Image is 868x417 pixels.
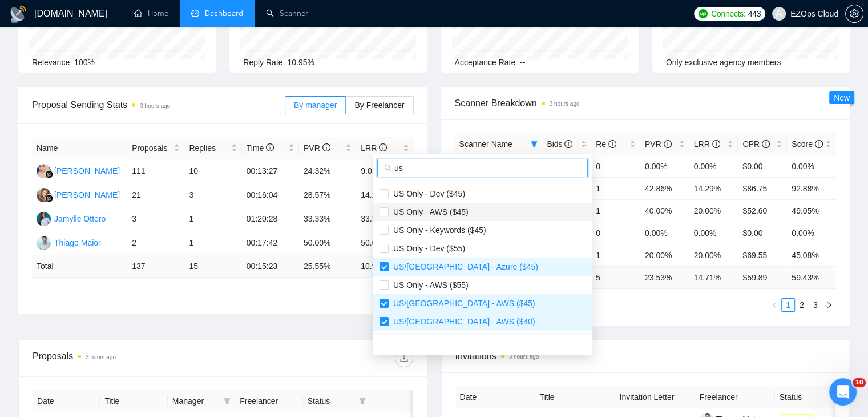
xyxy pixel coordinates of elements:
[591,244,640,266] td: 1
[640,266,689,288] td: 23.53 %
[640,222,689,244] td: 0.00%
[242,159,299,183] td: 00:13:27
[172,395,219,407] span: Manager
[242,207,299,231] td: 01:20:28
[689,266,738,288] td: 14.71 %
[132,142,171,154] span: Proposals
[242,231,299,255] td: 00:17:42
[738,155,787,177] td: $0.00
[221,392,233,410] span: filter
[615,386,695,408] th: Invitation Letter
[389,280,469,290] span: US Only - AWS ($55)
[591,222,640,244] td: 0
[846,9,863,18] span: setting
[322,143,330,151] span: info-circle
[689,244,738,266] td: 20.00%
[822,298,836,312] li: Next Page
[294,101,337,110] span: By manager
[742,139,769,149] span: CPR
[140,103,170,109] time: 3 hours ago
[299,255,356,278] td: 25.55 %
[389,317,535,326] span: US/[GEOGRAPHIC_DATA] - AWS ($40)
[354,101,404,110] span: By Freelancer
[455,349,836,363] span: Invitations
[455,96,837,110] span: Scanner Breakdown
[205,9,243,18] span: Dashboard
[389,262,538,271] span: US/[GEOGRAPHIC_DATA] - Azure ($45)
[564,140,572,148] span: info-circle
[535,386,615,408] th: Title
[134,9,168,18] a: homeHome
[640,177,689,199] td: 42.86%
[826,302,833,308] span: right
[591,266,640,288] td: 5
[591,155,640,177] td: 0
[299,231,356,255] td: 50.00%
[356,231,413,255] td: 50.00%
[127,255,184,278] td: 137
[127,183,184,207] td: 21
[459,139,512,149] span: Scanner Name
[787,177,836,199] td: 92.88%
[775,386,855,408] th: Status
[528,135,540,153] span: filter
[54,165,120,177] div: [PERSON_NAME]
[184,137,241,159] th: Replies
[184,159,241,183] td: 10
[640,199,689,222] td: 40.00%
[694,139,720,149] span: LRR
[266,143,274,151] span: info-circle
[37,166,120,175] a: AJ[PERSON_NAME]
[771,302,778,308] span: left
[243,58,282,67] span: Reply Rate
[9,5,27,23] img: logo
[127,231,184,255] td: 2
[184,255,241,278] td: 15
[288,58,314,67] span: 10.95%
[389,226,486,235] span: US Only - Keywords ($45)
[738,244,787,266] td: $69.55
[762,140,770,148] span: info-circle
[54,189,120,201] div: [PERSON_NAME]
[395,349,413,367] button: download
[37,238,101,247] a: TMThiago Maior
[32,98,285,112] span: Proposal Sending Stats
[712,140,720,148] span: info-circle
[822,298,836,312] button: right
[242,255,299,278] td: 00:15:23
[384,164,392,172] span: search
[845,5,863,23] button: setting
[359,398,366,404] span: filter
[792,139,822,149] span: Score
[100,390,167,412] th: Title
[191,9,199,17] span: dashboard
[853,378,866,387] span: 10
[520,58,525,67] span: --
[356,207,413,231] td: 33.33%
[795,298,809,312] li: 2
[33,349,223,367] div: Proposals
[845,9,863,18] a: setting
[664,140,672,148] span: info-circle
[809,299,822,311] a: 3
[711,7,745,20] span: Connects:
[608,140,616,148] span: info-circle
[299,183,356,207] td: 28.57%
[242,183,299,207] td: 00:16:04
[37,190,120,199] a: NK[PERSON_NAME]
[550,101,580,107] time: 3 hours ago
[379,143,387,151] span: info-circle
[86,354,116,360] time: 3 hours ago
[33,390,100,412] th: Date
[829,378,857,406] iframe: Intercom live chat
[37,164,51,178] img: AJ
[768,298,781,312] button: left
[247,143,274,153] span: Time
[168,390,235,412] th: Manager
[389,207,469,216] span: US Only - AWS ($45)
[389,189,465,198] span: US Only - Dev ($45)
[357,392,368,410] span: filter
[738,199,787,222] td: $52.60
[787,199,836,222] td: 49.05%
[695,386,775,408] th: Freelancer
